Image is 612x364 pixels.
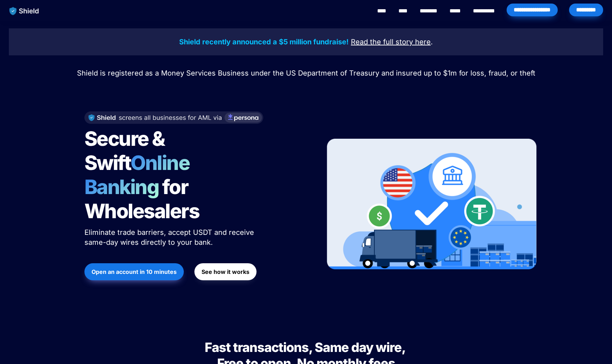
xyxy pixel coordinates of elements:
[431,38,433,46] span: .
[84,260,184,284] a: Open an account in 10 minutes
[194,260,257,284] a: See how it works
[415,38,431,46] u: here
[179,38,349,46] strong: Shield recently announced a $5 million fundraise!
[84,228,256,247] span: Eliminate trade barriers, accept USDT and receive same-day wires directly to your bank.
[415,39,431,46] a: here
[6,4,43,18] img: website logo
[351,38,413,46] u: Read the full story
[202,268,249,275] strong: See how it works
[84,127,168,175] span: Secure & Swift
[84,175,199,223] span: for Wholesalers
[194,263,257,280] button: See how it works
[351,39,413,46] a: Read the full story
[84,263,184,280] button: Open an account in 10 minutes
[92,268,177,275] strong: Open an account in 10 minutes
[84,151,197,199] span: Online Banking
[77,69,535,77] span: Shield is registered as a Money Services Business under the US Department of Treasury and insured...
